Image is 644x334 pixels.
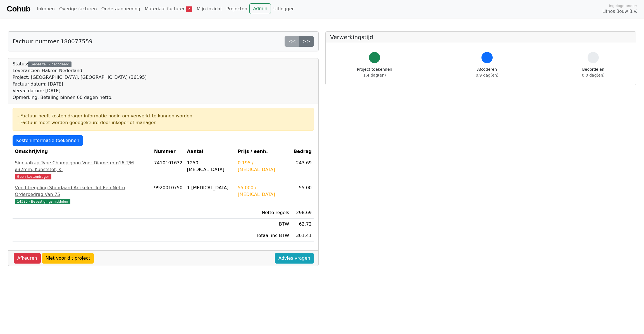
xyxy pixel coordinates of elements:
span: 0.9 dag(en) [476,73,498,77]
a: Mijn inzicht [194,3,224,15]
a: Kosteninformatie toekennen [13,135,83,146]
th: Omschrijving [13,146,152,157]
div: Factuur datum: [DATE] [13,81,147,87]
div: Opmerking: Betaling binnen 60 dagen netto. [13,94,147,101]
a: >> [299,36,314,47]
th: Nummer [152,146,185,157]
h5: Verwerkingstijd [330,34,631,41]
td: 7410101632 [152,157,185,182]
div: - Factuur moet worden goedgekeurd door inkoper of manager. [17,119,309,126]
div: Leverancier: Hakron Nederland [13,67,147,74]
td: 243.69 [291,157,314,182]
td: 298.69 [291,207,314,219]
div: Vrachtregeling Standaard Artikelen Tot Een Netto Orderbedrag Van 75 [15,184,150,198]
th: Aantal [185,146,235,157]
span: Lithos Bouw B.V. [602,8,637,15]
a: Niet voor dit project [42,253,94,264]
a: Overige facturen [57,3,99,15]
a: Projecten [224,3,250,15]
a: Materiaal facturen2 [142,3,194,15]
th: Prijs / eenh. [235,146,291,157]
div: 0.195 / [MEDICAL_DATA] [238,160,289,173]
td: Netto regels [235,207,291,219]
td: BTW [235,219,291,230]
div: 1 [MEDICAL_DATA] [187,184,233,191]
a: Signaalkap Type Champignon Voor Diameter ø16 T/M ø32mm, Kunststof, KlGeen kostendrager [15,160,150,180]
a: Admin [249,3,271,14]
div: Beoordelen [582,67,605,78]
div: Gedeeltelijk gecodeerd [28,61,71,67]
div: Status: [13,61,147,101]
td: Totaal inc BTW [235,230,291,241]
a: Advies vragen [275,253,314,264]
a: Onderaanneming [99,3,142,15]
div: Verval datum: [DATE] [13,87,147,94]
td: 55.00 [291,182,314,207]
a: Inkopen [35,3,57,15]
div: Afcoderen [476,67,498,78]
div: 1250 [MEDICAL_DATA] [187,160,233,173]
h5: Factuur nummer 180077559 [13,38,92,45]
td: 62.72 [291,219,314,230]
div: Signaalkap Type Champignon Voor Diameter ø16 T/M ø32mm, Kunststof, Kl [15,160,150,173]
div: Project toekennen [357,67,392,78]
span: Ingelogd onder: [609,3,637,8]
span: 0.0 dag(en) [582,73,605,77]
a: Vrachtregeling Standaard Artikelen Tot Een Netto Orderbedrag Van 7514380 - Bevestigingsmiddelen [15,184,150,205]
a: Afkeuren [14,253,41,264]
th: Bedrag [291,146,314,157]
span: 1.4 dag(en) [363,73,386,77]
span: 14380 - Bevestigingsmiddelen [15,199,70,204]
div: - Factuur heeft kosten drager informatie nodig om verwerkt te kunnen worden. [17,113,309,119]
a: Uitloggen [271,3,297,15]
div: 55.000 / [MEDICAL_DATA] [238,184,289,198]
a: Cohub [7,2,30,16]
td: 9920010750 [152,182,185,207]
span: 2 [186,6,192,12]
div: Project: [GEOGRAPHIC_DATA], [GEOGRAPHIC_DATA] (36195) [13,74,147,81]
td: 361.41 [291,230,314,241]
span: Geen kostendrager [15,174,51,179]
